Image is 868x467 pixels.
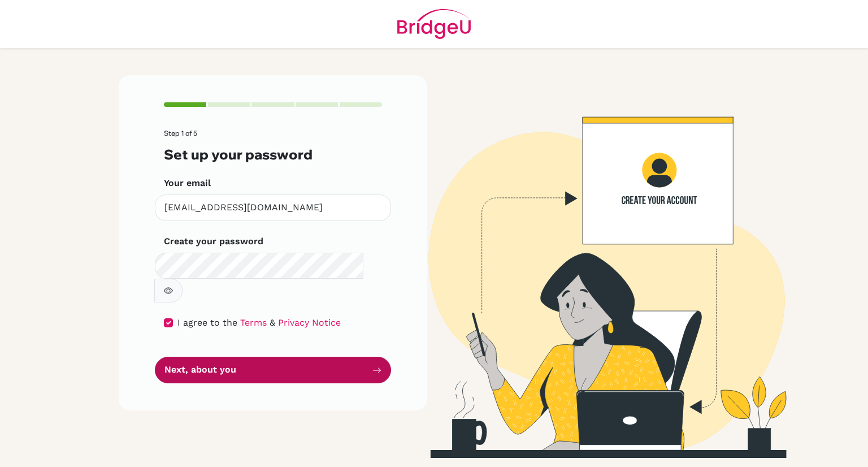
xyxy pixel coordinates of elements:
a: Privacy Notice [278,317,341,328]
h3: Set up your password [164,146,382,163]
label: Your email [164,176,211,190]
span: I agree to the [177,317,237,328]
button: Next, about you [155,357,391,383]
span: Step 1 of 5 [164,129,197,137]
label: Create your password [164,235,263,248]
span: & [270,317,275,328]
a: Terms [240,317,267,328]
input: Insert your email* [155,194,391,221]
